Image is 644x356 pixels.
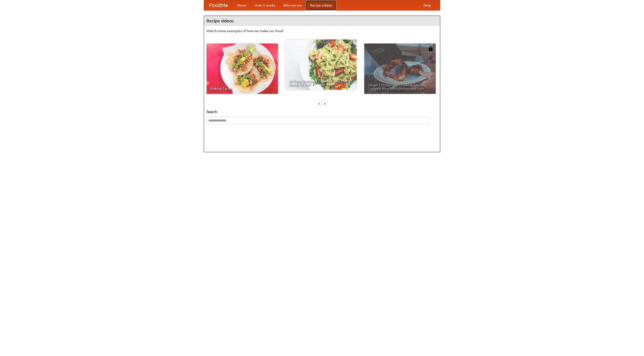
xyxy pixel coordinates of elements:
div: « [317,100,321,107]
a: FoodMe [204,0,233,10]
div: » [323,100,327,107]
h4: Recipe videos [204,16,440,26]
p: Watch some examples of how we make our food! [207,28,437,33]
span: Making Tacos [210,87,274,90]
a: An Easy, Summery Tomato Pasta That's Ready for Fall [285,39,357,90]
a: Help [419,0,435,10]
img: 483408.png [428,46,433,51]
a: Who we are [279,0,306,10]
h5: Search [207,109,437,114]
a: Recipe videos [306,0,336,10]
span: An Easy, Summery Tomato Pasta That's Ready for Fall [289,79,353,86]
a: Making Tacos [207,44,278,94]
a: Home [233,0,251,10]
a: How it works [251,0,279,10]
